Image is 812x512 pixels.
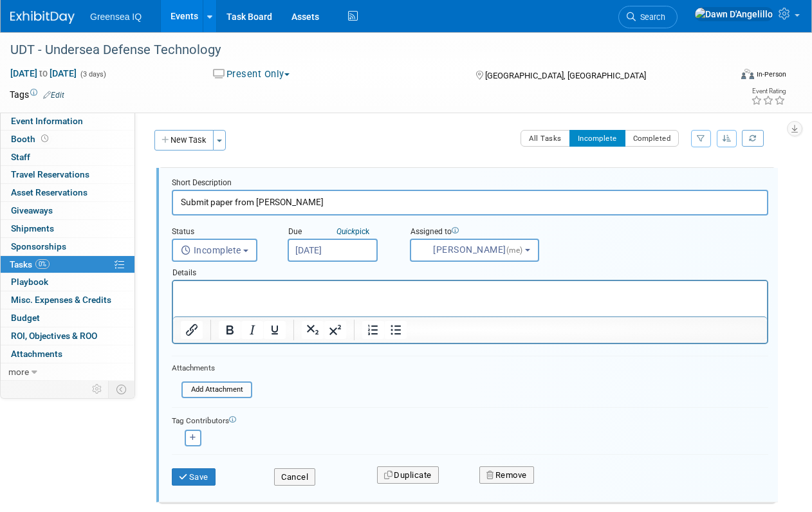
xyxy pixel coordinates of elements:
td: Tags [10,88,64,101]
button: Underline [264,321,286,339]
div: Details [172,262,768,280]
div: In-Person [756,69,786,79]
td: Toggle Event Tabs [109,381,135,398]
div: UDT - Undersea Defense Technology [6,39,720,62]
img: Dawn D'Angelillo [694,7,773,21]
span: Search [636,12,665,22]
i: Quick [337,227,355,236]
button: Incomplete [172,239,257,262]
span: Incomplete [181,245,241,255]
img: Format-Inperson.png [741,69,754,79]
span: Tasks [10,259,50,270]
a: Misc. Expenses & Credits [1,291,134,309]
span: Greensea IQ [90,12,142,22]
button: Duplicate [377,466,439,484]
a: Edit [43,91,64,100]
span: 0% [35,259,50,269]
span: [GEOGRAPHIC_DATA], [GEOGRAPHIC_DATA] [485,71,646,80]
span: (3 days) [79,70,106,78]
button: Completed [625,130,679,147]
span: Booth [11,134,51,144]
button: Superscript [324,321,346,339]
button: New Task [154,130,214,151]
span: Staff [11,152,30,162]
span: ROI, Objectives & ROO [11,331,97,341]
span: to [37,68,50,78]
a: Playbook [1,273,134,291]
input: Due Date [288,239,378,262]
div: Event Rating [751,88,786,95]
div: Assigned to [410,226,544,239]
span: Budget [11,313,40,323]
iframe: Rich Text Area [173,281,767,316]
a: Attachments [1,345,134,363]
button: Bold [219,321,241,339]
a: Tasks0% [1,256,134,273]
a: more [1,363,134,381]
a: Asset Reservations [1,184,134,201]
span: Shipments [11,223,54,233]
div: Tag Contributors [172,413,768,426]
button: Remove [479,466,534,484]
div: Event Format [673,67,786,86]
span: (me) [506,246,523,255]
button: Italic [241,321,263,339]
span: Playbook [11,277,48,287]
td: Personalize Event Tab Strip [86,381,109,398]
div: Short Description [172,178,768,190]
span: Event Information [11,116,83,126]
button: [PERSON_NAME](me) [410,239,539,262]
a: Refresh [742,130,764,147]
span: Giveaways [11,205,53,215]
button: All Tasks [521,130,570,147]
a: Event Information [1,113,134,130]
a: Travel Reservations [1,166,134,183]
button: Subscript [302,321,324,339]
span: Misc. Expenses & Credits [11,295,111,305]
a: Sponsorships [1,238,134,255]
a: Budget [1,309,134,327]
div: Status [172,226,268,239]
a: Giveaways [1,202,134,219]
button: Cancel [274,468,315,486]
button: Bullet list [385,321,407,339]
span: Travel Reservations [11,169,89,179]
a: Search [618,6,678,28]
img: ExhibitDay [10,11,75,24]
a: Shipments [1,220,134,237]
span: Sponsorships [11,241,66,251]
button: Numbered list [362,321,384,339]
button: Save [172,468,216,486]
button: Present Only [208,68,295,81]
button: Incomplete [569,130,625,147]
span: [DATE] [DATE] [10,68,77,79]
a: Quickpick [334,226,372,237]
span: more [8,367,29,377]
a: ROI, Objectives & ROO [1,327,134,345]
button: Insert/edit link [181,321,203,339]
input: Name of task or a short description [172,190,768,215]
span: Attachments [11,349,62,359]
span: [PERSON_NAME] [419,244,525,255]
a: Booth [1,131,134,148]
span: Asset Reservations [11,187,88,197]
span: Booth not reserved yet [39,134,51,143]
div: Attachments [172,363,252,374]
div: Due [288,226,391,239]
a: Staff [1,149,134,166]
